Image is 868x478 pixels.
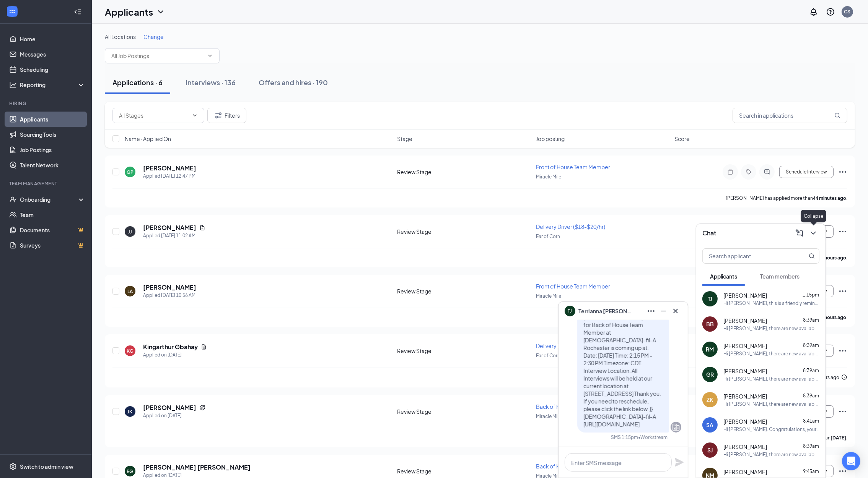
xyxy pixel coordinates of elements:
span: Ear of Corn [536,353,560,358]
div: SJ [707,446,713,454]
h5: [PERSON_NAME] [143,224,196,232]
svg: UserCheck [9,196,17,203]
b: 44 minutes ago [813,195,846,201]
svg: MagnifyingGlass [834,112,840,118]
span: [PERSON_NAME] [723,367,767,375]
div: Review Stage [397,168,531,176]
a: Team [20,207,85,222]
a: Sourcing Tools [20,127,85,142]
div: SMS 1:15pm [611,434,638,441]
svg: Ellipses [838,227,847,236]
svg: Company [671,423,681,432]
a: Messages [20,47,85,62]
input: All Stages [119,111,189,120]
div: RM [706,345,714,353]
div: LA [127,288,133,295]
button: Schedule Interview [779,166,834,178]
span: Delivery Driver ($18-$20/hr) [536,342,605,349]
div: Review Stage [397,287,531,295]
svg: Tag [744,169,753,175]
svg: ComposeMessage [795,228,804,238]
div: Reporting [20,81,86,89]
svg: Info [841,374,847,380]
div: Applied [DATE] 11:02 AM [143,232,205,240]
svg: QuestionInfo [826,7,835,16]
span: [PERSON_NAME] [723,342,767,350]
div: Hi [PERSON_NAME], this is a friendly reminder. Your interview with [DEMOGRAPHIC_DATA]-fil-A for B... [723,300,819,306]
svg: Document [201,344,207,350]
div: Open Intercom Messenger [842,452,860,470]
span: Applicants [710,273,737,280]
a: Home [20,31,85,47]
svg: Analysis [9,81,17,89]
svg: Reapply [199,405,205,411]
svg: Ellipses [838,346,847,355]
span: Miracle Mile [536,293,561,299]
span: All Locations [105,33,136,40]
svg: Settings [9,463,17,470]
h5: [PERSON_NAME] [143,283,196,292]
a: SurveysCrown [20,238,85,253]
svg: ChevronDown [192,112,198,118]
div: Applied on [DATE] [143,412,205,420]
h5: [PERSON_NAME] [PERSON_NAME] [143,463,251,472]
svg: MagnifyingGlass [809,253,815,259]
button: Ellipses [645,305,657,317]
button: Minimize [657,305,669,317]
div: Applied on [DATE] [143,351,207,359]
div: EG [127,468,134,475]
div: Hi [PERSON_NAME], there are new availabilities for an interview. This is a reminder to schedule y... [723,376,819,382]
div: BB [706,320,714,328]
div: Onboarding [20,196,79,203]
svg: Cross [671,306,680,316]
svg: WorkstreamLogo [8,8,16,15]
span: Job posting [536,135,565,143]
svg: Ellipses [838,287,847,296]
div: Hi [PERSON_NAME], there are new availabilities for an interview. This is a reminder to schedule y... [723,350,819,357]
svg: Plane [675,458,684,467]
div: KG [127,348,134,354]
svg: Document [199,225,205,231]
h5: [PERSON_NAME] [143,403,196,412]
div: Interviews · 136 [186,78,236,87]
div: CS [844,8,851,15]
div: Offers and hires · 190 [259,78,328,87]
svg: Ellipses [838,467,847,476]
h5: [PERSON_NAME] [143,164,196,172]
span: Team members [760,273,800,280]
div: Hi [PERSON_NAME], there are new availabilities for an interview. This is a reminder to schedule y... [723,401,819,407]
div: Collapse [801,210,826,222]
h3: Chat [702,229,716,237]
input: Search in applications [733,108,847,123]
div: Review Stage [397,347,531,355]
svg: Ellipses [647,306,656,316]
svg: Filter [214,111,223,120]
svg: ActiveChat [762,169,772,175]
div: Applied [DATE] 12:47 PM [143,172,196,180]
a: Talent Network [20,157,85,173]
svg: ChevronDown [156,7,165,16]
div: Review Stage [397,467,531,475]
button: ChevronDown [807,227,819,239]
svg: Minimize [659,306,668,316]
div: SA [707,421,714,429]
div: Switch to admin view [20,463,73,470]
div: Hi [PERSON_NAME], there are new availabilities for an interview. This is a reminder to schedule y... [723,325,819,332]
div: JJ [128,228,132,235]
a: Applicants [20,112,85,127]
svg: ChevronDown [207,53,213,59]
svg: Ellipses [838,407,847,416]
div: TJ [708,295,712,303]
span: • Workstream [638,434,668,441]
span: Ear of Corn [536,233,560,239]
div: Review Stage [397,408,531,415]
p: [PERSON_NAME] has applied more than . [726,195,847,201]
div: ZK [707,396,713,403]
h1: Applicants [105,5,153,18]
span: Name · Applied On [125,135,171,143]
b: 2 hours ago [821,255,846,261]
div: Review Stage [397,228,531,235]
span: 8:39am [803,342,819,348]
span: Terrianna [PERSON_NAME] [578,307,632,315]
